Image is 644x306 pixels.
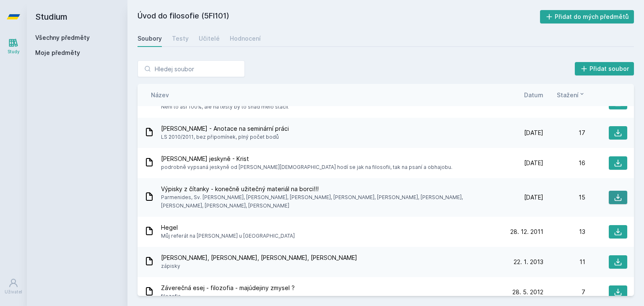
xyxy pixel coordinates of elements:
span: [PERSON_NAME], [PERSON_NAME], [PERSON_NAME], [PERSON_NAME] [161,254,357,262]
a: Všechny předměty [35,34,90,41]
div: Uživatel [5,289,22,295]
a: Soubory [138,30,162,47]
span: 22. 1. 2013 [514,258,543,266]
span: filozofia [161,292,295,301]
span: Záverečná esej - filozofia - majúdejiny zmysel ? [161,284,295,292]
span: Parmenides, Sv. [PERSON_NAME], [PERSON_NAME], [PERSON_NAME], [PERSON_NAME], [PERSON_NAME], [PERSO... [161,193,498,210]
span: Moje předměty [35,49,80,57]
div: 13 [543,228,585,236]
div: Hodnocení [230,34,261,43]
span: LS 2010/2011, bez připomínek, plný počet bodů [161,133,289,141]
button: Přidat soubor [575,62,634,75]
span: podrobně vypsaná jeskyně od [PERSON_NAME][DEMOGRAPHIC_DATA] hodí se jak na filosofii, tak na psan... [161,163,452,171]
a: Uživatel [2,274,25,299]
input: Hledej soubor [138,60,245,77]
div: Study [8,49,20,55]
a: Učitelé [199,30,220,47]
div: 7 [543,288,585,296]
span: Můj referát na [PERSON_NAME] u [GEOGRAPHIC_DATA] [161,232,295,240]
span: Není to asi 100%, ale na testy by to snad mělo stačit [161,103,288,111]
a: Study [2,34,25,59]
a: Hodnocení [230,30,261,47]
div: Testy [172,34,189,43]
span: 28. 5. 2012 [512,288,543,296]
span: [PERSON_NAME] jeskyně - Krist [161,155,452,163]
span: Hegel [161,223,295,232]
span: [DATE] [524,129,543,137]
span: 28. 12. 2011 [510,228,543,236]
span: [DATE] [524,193,543,202]
button: Přidat do mých předmětů [540,10,634,23]
span: [DATE] [524,159,543,167]
button: Datum [524,91,543,99]
div: Učitelé [199,34,220,43]
div: 11 [543,258,585,266]
a: Testy [172,30,189,47]
div: Soubory [138,34,162,43]
div: 16 [543,159,585,167]
span: zápisky [161,262,357,270]
span: Stažení [557,91,579,99]
div: 17 [543,129,585,137]
button: Stažení [557,91,585,99]
h2: Úvod do filosofie (5FI101) [138,10,540,23]
span: [PERSON_NAME] - Anotace na seminární práci [161,124,289,133]
span: Výpisky z čítanky - konečně užitečný materiál na borci!!! [161,185,498,193]
div: 15 [543,193,585,202]
button: Název [151,91,169,99]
